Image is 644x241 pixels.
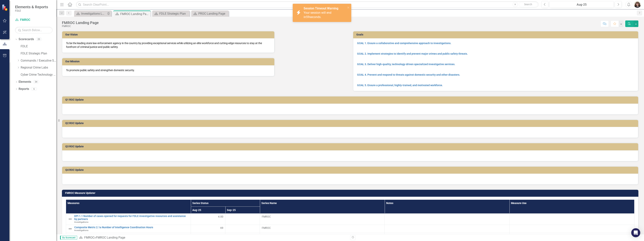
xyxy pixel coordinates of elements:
td: Double-Click to Edit Right Click for Context Menu [66,214,191,225]
a: FDLE [21,44,56,49]
strong: Session Timeout Warning [304,7,338,10]
a: Reports [19,87,29,91]
div: FDLE Strategic Plan [159,11,189,16]
div: Open Intercom Messenger [631,228,640,237]
button: Search [519,2,538,7]
td: Double-Click to Edit [385,214,509,225]
span: By Scorecard [60,236,77,239]
td: Double-Click to Edit [509,214,634,225]
span: FMROC [262,215,383,218]
div: Investigations Landing Page [81,11,106,16]
a: Commands / Executive Support Branch [21,59,56,63]
a: GOAL 3. Deliver high-quality, technology-driven specialized investigative services. [357,63,455,66]
p: To promote public safety and strengthen domestic security. [66,68,270,72]
a: GOAL 2. Implement strategies to identify and prevent major crimes and public safety threats. [357,52,468,55]
div: FMROC [62,25,99,28]
td: Double-Click to Edit [509,225,634,233]
a: PROC Landing Page [192,11,228,16]
img: ClearPoint Strategy [2,4,8,11]
h3: Q1 ROC Update [65,98,636,101]
h3: FMROC Measure Updater [65,192,636,194]
div: 34 [33,80,39,84]
span: 69 [220,226,223,230]
h3: Our Vision [65,33,272,36]
a: FMROC [15,18,53,22]
span: 59 [306,15,309,19]
td: Double-Click to Edit [260,225,385,233]
td: Double-Click to Edit [385,225,509,233]
h3: Our Mission [65,60,272,63]
div: FMROC Landing Page [120,12,150,16]
a: Scorecards [19,37,34,41]
div: FMROC Landing Page [62,21,99,25]
button: close [347,5,350,10]
a: FDLE Strategic Plan [21,51,56,56]
div: PROC Landing Page [198,11,228,16]
div: Aug-25 [551,2,612,7]
button: Aug-25 [549,1,614,8]
div: 6 [31,87,37,91]
span: Investigations [74,221,88,223]
p: To be the leading state law enforcement agency in the country by providing exceptional services w... [66,41,270,49]
a: KPI 1.1 Number of cases opened for requests for FDLE investigative resources and assistance by pa... [74,215,189,221]
td: Double-Click to Edit Right Click for Context Menu [66,225,191,233]
h3: Goals [356,33,636,36]
td: Double-Click to Edit [225,225,260,233]
input: Search ClearPoint... [76,1,539,8]
a: FMROC [84,236,94,239]
span: 4.00 [218,215,223,218]
input: Search Below... [15,27,53,33]
img: Not Defined [68,227,72,231]
h3: Q3 ROC Update [65,145,636,148]
div: 20 [36,38,42,41]
span: Search [524,3,532,6]
span: Elements & Reports [15,5,48,9]
td: Double-Click to Edit [191,214,225,225]
div: » [79,236,347,240]
td: Double-Click to Edit [191,225,225,233]
small: FDLE [15,9,48,12]
td: Double-Click to Edit [260,214,385,225]
img: Lola Brannen [634,1,641,8]
a: Composite Metric 2.1a Number of Intelligence Coordination Hours [74,226,189,229]
a: Regional Crime Labs [21,66,56,70]
h3: Q4 ROC Update [65,169,636,171]
a: Investigations Landing Page [75,11,106,16]
a: GOAL 4. Prevent and respond to threats against domestic security and other disasters. [357,73,460,76]
a: Cyber Crime Technology & Telecommunications [21,73,56,77]
a: GOAL 1. Ensure a collaborative and comprehensive approach to investigations. [357,42,451,45]
img: Not Defined [68,217,72,221]
span: Your session will end in seconds. [304,11,331,19]
a: Elements [19,80,31,84]
h3: Q2 ROC Update [65,122,636,125]
a: FDLE Strategic Plan [153,11,189,16]
td: Double-Click to Edit [225,214,260,225]
a: GOAL 5. Ensure a professional, highly-trained, and motivated workforce. [357,84,443,87]
span: Investigations [74,229,88,232]
div: FMROC Landing Page [96,236,125,239]
span: FMROC [262,226,383,230]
